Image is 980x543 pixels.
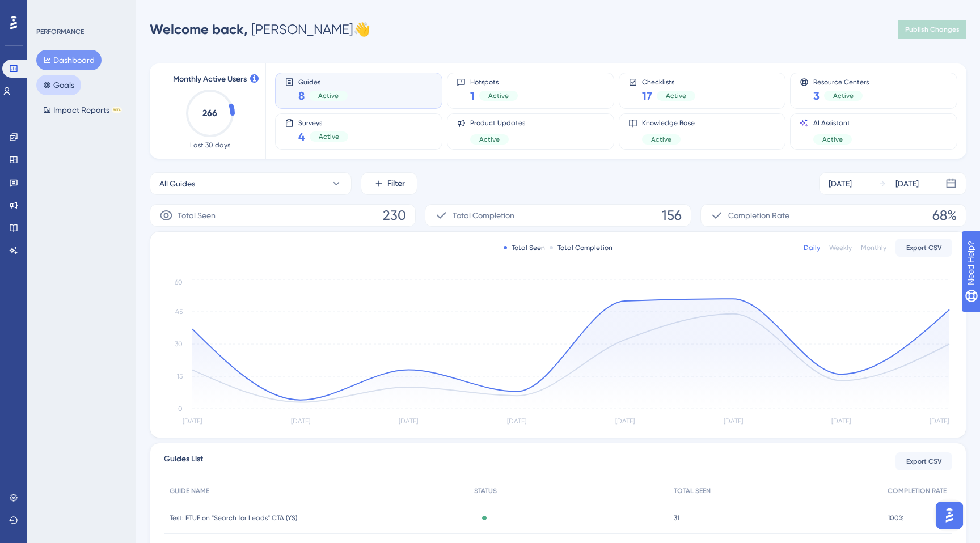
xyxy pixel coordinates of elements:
span: 68% [932,206,957,224]
span: Active [318,91,339,100]
span: Filter [387,177,405,190]
span: Total Seen [178,209,216,222]
text: 266 [202,108,217,118]
span: Last 30 days [190,141,230,150]
tspan: [DATE] [930,417,949,425]
span: 230 [383,206,406,224]
span: Export CSV [906,457,942,466]
span: Hotspots [470,78,518,86]
span: Active [666,91,686,100]
button: Goals [36,75,81,95]
button: Impact ReportsBETA [36,100,129,120]
button: Export CSV [895,239,952,257]
div: Monthly [861,243,886,252]
span: Need Help? [27,3,71,16]
span: 8 [298,88,305,104]
span: STATUS [474,486,497,495]
span: Resource Centers [813,78,869,86]
span: Completion Rate [728,209,789,222]
span: AI Assistant [813,118,852,128]
tspan: 60 [175,278,183,286]
span: Total Completion [453,209,514,222]
span: Active [651,135,671,144]
span: Guides [298,78,348,86]
span: TOTAL SEEN [674,486,711,495]
span: GUIDE NAME [170,486,209,495]
tspan: [DATE] [399,417,418,425]
span: Surveys [298,118,348,126]
span: Active [833,91,854,100]
span: Publish Changes [905,25,960,34]
span: 156 [662,206,682,224]
span: Product Updates [470,118,525,128]
button: Filter [361,172,417,195]
button: Publish Changes [898,20,966,39]
span: Knowledge Base [642,118,695,128]
span: Active [822,135,843,144]
span: 3 [813,88,820,104]
span: 1 [470,88,475,104]
div: BETA [112,107,122,113]
span: COMPLETION RATE [888,486,947,495]
span: 4 [298,129,305,145]
span: Export CSV [906,243,942,252]
span: Welcome back, [150,21,248,37]
div: PERFORMANCE [36,27,84,36]
span: Active [488,91,509,100]
span: 100% [888,514,904,523]
span: Test: FTUE on "Search for Leads" CTA (YS) [170,514,297,523]
button: Export CSV [895,452,952,470]
span: All Guides [159,177,195,190]
button: All Guides [150,172,352,195]
div: [DATE] [829,177,852,190]
div: Daily [804,243,820,252]
span: Monthly Active Users [173,73,247,86]
div: [DATE] [895,177,919,190]
div: [PERSON_NAME] 👋 [150,20,370,39]
div: Total Completion [550,243,612,252]
iframe: UserGuiding AI Assistant Launcher [932,498,966,532]
tspan: [DATE] [507,417,526,425]
div: Weekly [829,243,852,252]
tspan: 0 [178,405,183,413]
tspan: [DATE] [291,417,310,425]
span: Active [319,132,339,141]
tspan: [DATE] [724,417,743,425]
button: Dashboard [36,50,102,70]
tspan: 45 [175,308,183,316]
span: 31 [674,514,679,523]
tspan: [DATE] [831,417,851,425]
tspan: [DATE] [183,417,202,425]
div: Total Seen [504,243,545,252]
span: 17 [642,88,652,104]
tspan: [DATE] [615,417,635,425]
span: Guides List [164,452,203,470]
tspan: 15 [177,372,183,380]
span: Checklists [642,78,695,86]
tspan: 30 [175,340,183,348]
span: Active [479,135,500,144]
